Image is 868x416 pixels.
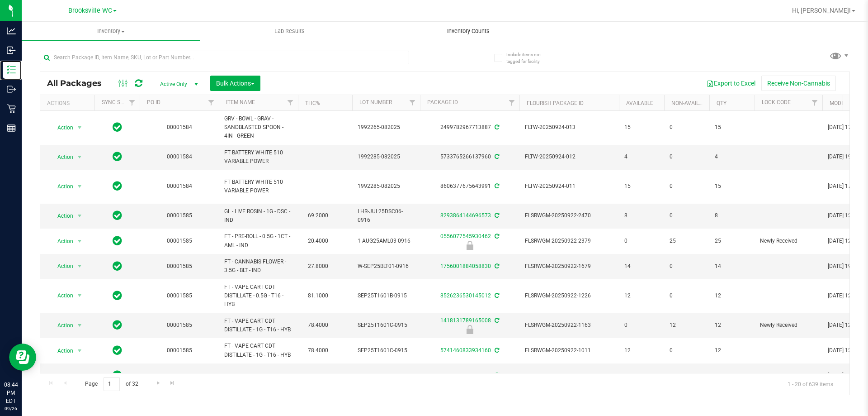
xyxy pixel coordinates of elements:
[419,123,521,132] div: 2499782967713887
[435,27,502,35] span: Inventory Counts
[525,211,613,220] span: FLSRWGM-20250922-2470
[7,26,16,35] inline-svg: Analytics
[670,123,704,132] span: 0
[74,369,85,382] span: select
[525,262,613,271] span: FLSRWGM-20250922-1679
[40,51,409,64] input: Search Package ID, Item Name, SKU, Lot or Part Number...
[624,237,659,245] span: 0
[405,95,420,110] a: Filter
[670,153,704,161] span: 0
[167,292,192,299] a: 00001585
[77,377,146,391] span: Page of 32
[358,123,415,132] span: 1992265-082025
[358,262,415,271] span: W-SEP25BLT01-0916
[104,377,120,391] input: 1
[379,22,557,41] a: Inventory Counts
[74,121,85,134] span: select
[74,344,85,357] span: select
[303,260,333,273] span: 27.8000
[440,212,491,219] a: 8293864144696573
[493,212,499,219] span: Sync from Compliance System
[440,233,491,239] a: 0556077545930462
[715,371,749,380] span: 1
[7,85,16,94] inline-svg: Outbound
[419,153,521,161] div: 5733765266137960
[358,182,415,191] span: 1992285-082025
[670,182,704,191] span: 0
[74,260,85,273] span: select
[216,80,255,87] span: Bulk Actions
[525,346,613,355] span: FLSRWGM-20250922-1011
[283,95,298,110] a: Filter
[527,100,584,106] a: Flourish Package ID
[715,123,749,132] span: 15
[358,321,415,330] span: SEP25T1601C-0915
[113,150,122,163] span: In Sync
[715,292,749,300] span: 12
[493,233,499,239] span: Sync from Compliance System
[167,212,192,219] a: 00001585
[74,319,85,332] span: select
[167,263,192,269] a: 00001585
[147,99,160,105] a: PO ID
[419,325,521,334] div: Newly Received
[525,321,613,330] span: FLSRWGM-20250922-1163
[224,232,292,249] span: FT - PRE-ROLL - 0.5G - 1CT - AML - IND
[49,319,74,332] span: Action
[440,317,491,324] a: 1418131789165008
[47,78,111,88] span: All Packages
[493,347,499,354] span: Sync from Compliance System
[419,182,521,191] div: 8606377675643991
[303,234,333,248] span: 20.4000
[670,262,704,271] span: 0
[715,211,749,220] span: 8
[506,51,552,65] span: Include items not tagged for facility
[102,99,137,105] a: Sync Status
[224,371,292,380] span: FT - KIEF - 1G - 7UP - HYB
[670,371,704,380] span: 0
[715,153,749,161] span: 4
[49,121,74,134] span: Action
[525,371,613,380] span: FLSRWGM-20250922-813
[624,321,659,330] span: 0
[224,342,292,359] span: FT - VAPE CART CDT DISTILLATE - 1G - T16 - HYB
[624,371,659,380] span: 1
[113,369,122,382] span: In Sync
[792,7,851,14] span: Hi, [PERSON_NAME]!
[807,95,822,110] a: Filter
[670,321,704,330] span: 12
[113,121,122,134] span: In Sync
[210,76,260,91] button: Bulk Actions
[670,211,704,220] span: 0
[166,377,179,389] a: Go to the last page
[47,100,91,106] div: Actions
[440,372,491,378] a: 2188561178928557
[49,151,74,163] span: Action
[74,180,85,193] span: select
[760,237,817,245] span: Newly Received
[525,153,613,161] span: FLTW-20250924-012
[493,292,499,299] span: Sync from Compliance System
[167,124,192,130] a: 00001584
[715,237,749,245] span: 25
[167,322,192,328] a: 00001585
[762,99,791,105] a: Lock Code
[493,124,499,130] span: Sync from Compliance System
[113,289,122,302] span: In Sync
[167,372,192,378] a: 00001585
[624,123,659,132] span: 15
[113,209,122,222] span: In Sync
[440,263,491,269] a: 1756001884058830
[113,344,122,357] span: In Sync
[9,344,36,371] iframe: Resource center
[113,319,122,331] span: In Sync
[303,319,333,332] span: 78.4000
[4,405,18,412] p: 09/26
[427,99,458,105] a: Package ID
[226,99,255,105] a: Item Name
[440,292,491,299] a: 8526236530145012
[7,124,16,133] inline-svg: Reports
[624,211,659,220] span: 8
[167,238,192,244] a: 00001585
[7,65,16,74] inline-svg: Inventory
